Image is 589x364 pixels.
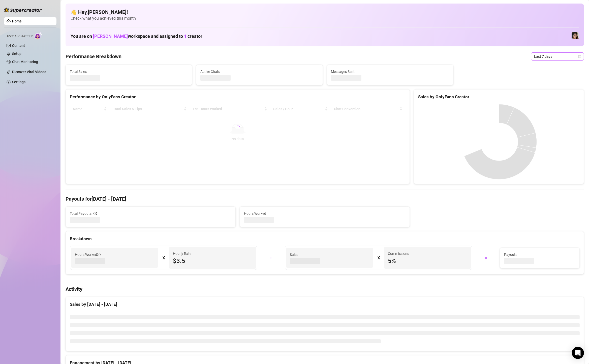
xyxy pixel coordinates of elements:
[70,301,580,308] div: Sales by [DATE] - [DATE]
[75,252,101,257] span: Hours Worked
[12,44,25,48] a: Content
[71,9,579,16] h4: 👋 Hey, [PERSON_NAME] !
[97,253,101,256] span: info-circle
[572,32,579,39] img: Luna
[331,69,449,74] span: Messages Sent
[12,52,21,56] a: Setup
[66,53,121,60] h4: Performance Breakdown
[388,251,409,256] article: Commissions
[35,32,42,39] img: AI Chatter
[66,286,584,293] h4: Activity
[260,254,282,262] div: +
[578,55,581,58] span: calendar
[162,254,165,262] div: X
[71,34,202,39] h1: You are on workspace and assigned to creator
[7,34,33,39] span: Izzy AI Chatter
[418,94,580,100] div: Sales by OnlyFans Creator
[534,53,581,60] span: Last 7 days
[184,34,187,39] span: 1
[244,211,406,216] span: Hours Worked
[388,257,467,265] span: 5 %
[12,70,46,74] a: Discover Viral Videos
[173,257,252,265] span: $3.5
[290,252,369,257] span: Sales
[70,94,406,100] div: Performance by OnlyFans Creator
[4,8,42,13] img: logo-BBDzfeDw.svg
[70,235,580,242] div: Breakdown
[66,195,584,202] h4: Payouts for [DATE] - [DATE]
[12,80,25,84] a: Settings
[200,69,318,74] span: Active Chats
[70,211,91,216] span: Total Payouts
[504,252,575,257] span: Payouts
[475,254,497,262] div: =
[235,126,240,131] span: loading
[70,69,188,74] span: Total Sales
[572,347,584,359] div: Open Intercom Messenger
[173,251,191,256] article: Hourly Rate
[94,212,97,215] span: info-circle
[377,254,380,262] div: X
[12,19,22,23] a: Home
[93,34,128,39] span: [PERSON_NAME]
[12,60,38,64] a: Chat Monitoring
[71,16,579,21] span: Check what you achieved this month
